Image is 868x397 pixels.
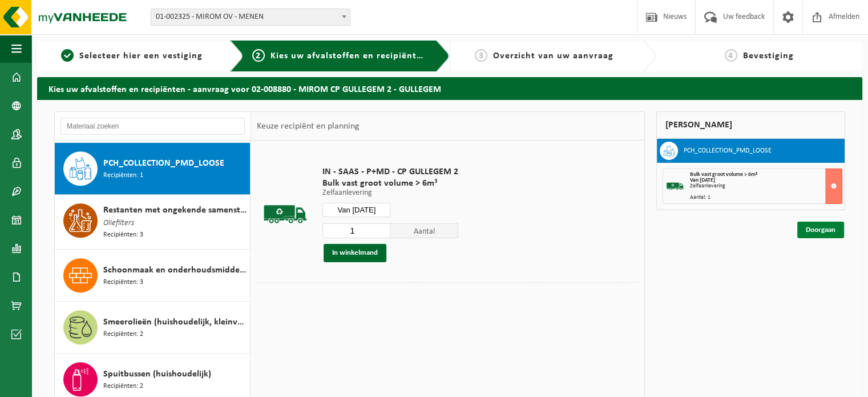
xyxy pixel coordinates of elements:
[493,51,613,61] span: Overzicht van uw aanvraag
[743,51,794,61] span: Bevestiging
[103,263,247,277] span: Schoonmaak en onderhoudsmiddelen (huishoudelijk)
[322,178,458,189] span: Bulk vast groot volume > 6m³
[390,223,458,238] span: Aantal
[43,49,221,63] a: 1Selecteer hier een vestiging
[55,302,251,354] button: Smeerolieën (huishoudelijk, kleinverpakking) Recipiënten: 2
[322,203,390,217] input: Selecteer datum
[60,118,245,135] input: Materiaal zoeken
[103,277,143,288] span: Recipiënten: 3
[55,250,251,302] button: Schoonmaak en onderhoudsmiddelen (huishoudelijk) Recipiënten: 3
[475,49,487,62] span: 3
[55,143,251,195] button: PCH_COLLECTION_PMD_LOOSE Recipiënten: 1
[656,111,846,139] div: [PERSON_NAME]
[684,142,772,160] h3: PCH_COLLECTION_PMD_LOOSE
[103,381,143,392] span: Recipiënten: 2
[322,189,458,197] p: Zelfaanlevering
[103,170,143,181] span: Recipiënten: 1
[103,203,247,217] span: Restanten met ongekende samenstelling (huishoudelijk)
[103,367,211,381] span: Spuitbussen (huishoudelijk)
[103,157,224,170] span: PCH_COLLECTION_PMD_LOOSE
[103,315,247,329] span: Smeerolieën (huishoudelijk, kleinverpakking)
[79,51,203,61] span: Selecteer hier een vestiging
[271,51,427,61] span: Kies uw afvalstoffen en recipiënten
[37,77,862,99] h2: Kies uw afvalstoffen en recipiënten - aanvraag voor 02-008880 - MIROM CP GULLEGEM 2 - GULLEGEM
[103,217,134,230] span: Oliefilters
[690,195,842,200] div: Aantal: 1
[55,195,251,250] button: Restanten met ongekende samenstelling (huishoudelijk) Oliefilters Recipiënten: 3
[103,329,143,340] span: Recipiënten: 2
[324,244,386,262] button: In winkelmand
[103,230,143,240] span: Recipiënten: 3
[252,49,265,62] span: 2
[725,49,737,62] span: 4
[151,9,350,26] span: 01-002325 - MIROM OV - MENEN
[151,9,350,25] span: 01-002325 - MIROM OV - MENEN
[690,171,757,178] span: Bulk vast groot volume > 6m³
[797,222,844,238] a: Doorgaan
[690,183,842,189] div: Zelfaanlevering
[322,166,458,178] span: IN - SAAS - P+MD - CP GULLEGEM 2
[61,49,74,62] span: 1
[690,177,715,183] strong: Van [DATE]
[251,112,365,141] div: Keuze recipiënt en planning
